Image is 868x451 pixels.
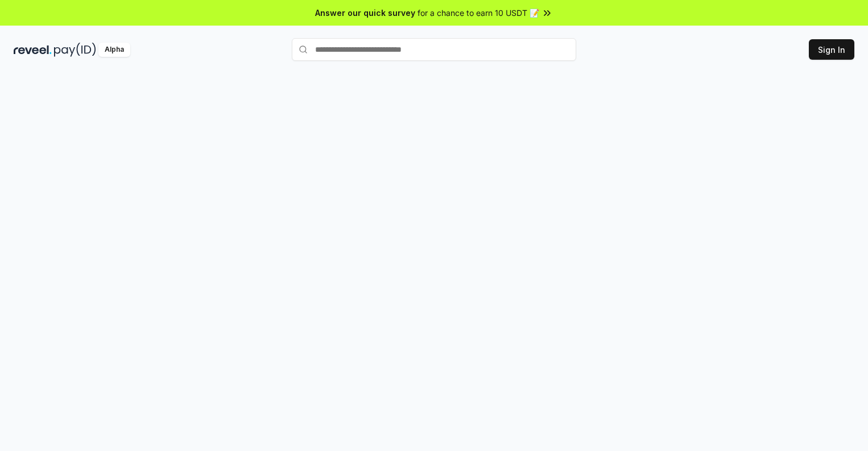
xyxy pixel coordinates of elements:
[14,43,52,57] img: reveel_dark
[54,43,96,57] img: pay_id
[315,7,415,19] span: Answer our quick survey
[98,43,130,57] div: Alpha
[418,7,539,19] span: for a chance to earn 10 USDT 📝
[809,39,854,60] button: Sign In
